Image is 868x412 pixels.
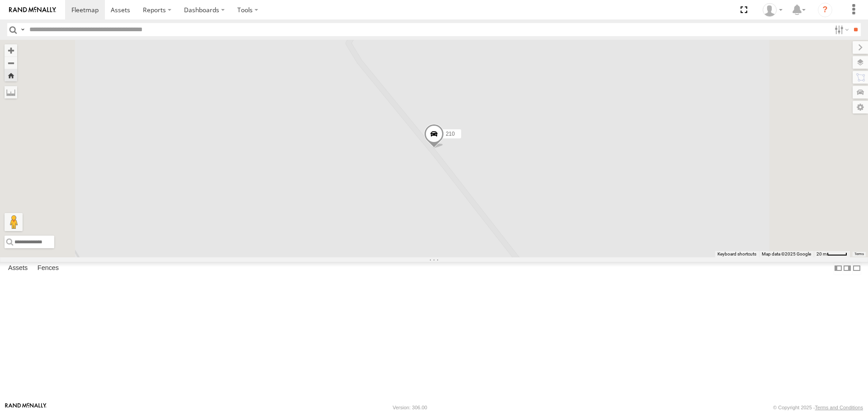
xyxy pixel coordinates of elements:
[393,405,427,410] div: Version: 306.00
[5,403,47,412] a: Visit our Website
[759,3,786,17] div: EDWARD EDMONDSON
[814,251,850,257] button: Map Scale: 20 m per 41 pixels
[854,252,864,256] a: Terms (opens in new tab)
[19,23,26,36] label: Search Query
[9,7,56,13] img: rand-logo.svg
[5,213,23,231] button: Drag Pegman onto the map to open Street View
[853,101,868,114] label: Map Settings
[834,262,843,275] label: Dock Summary Table to the Left
[5,44,17,57] button: Zoom in
[33,262,63,275] label: Fences
[5,69,17,81] button: Zoom Home
[762,251,811,256] span: Map data ©2025 Google
[816,251,827,256] span: 20 m
[4,262,32,275] label: Assets
[818,3,832,17] i: ?
[717,251,756,257] button: Keyboard shortcuts
[831,23,850,36] label: Search Filter Options
[815,405,863,410] a: Terms and Conditions
[5,57,17,69] button: Zoom out
[843,262,852,275] label: Dock Summary Table to the Right
[852,262,861,275] label: Hide Summary Table
[446,131,455,137] span: 210
[5,86,17,99] label: Measure
[773,405,863,410] div: © Copyright 2025 -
